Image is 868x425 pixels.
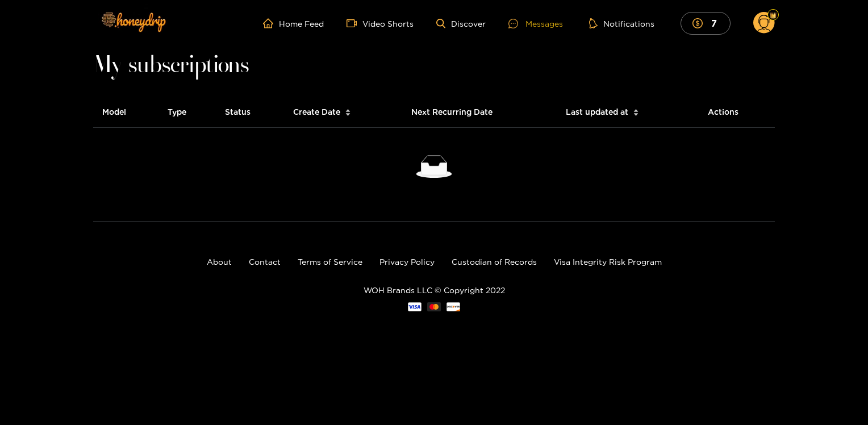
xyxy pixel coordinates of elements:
mark: 7 [710,17,719,29]
a: Discover [436,19,486,28]
th: Model [93,97,158,128]
a: About [207,257,232,266]
a: Home Feed [263,18,324,28]
th: Actions [699,97,775,128]
span: caret-up [633,107,639,114]
button: Notifications [586,18,658,29]
span: caret-down [345,111,351,118]
span: Create Date [293,106,340,118]
th: Next Recurring Date [402,97,557,128]
div: Messages [508,17,563,30]
span: video-camera [347,18,362,28]
h1: My subscriptions [93,58,775,74]
span: Last updated at [566,106,628,118]
a: Video Shorts [347,18,414,28]
a: Privacy Policy [379,257,435,266]
div: No Data [102,182,766,194]
span: dollar [692,18,708,28]
span: home [263,18,279,28]
th: Status [216,97,284,128]
a: Visa Integrity Risk Program [554,257,662,266]
a: Terms of Service [298,257,362,266]
span: caret-down [633,111,639,118]
a: Contact [249,257,281,266]
button: 7 [681,12,731,34]
a: Custodian of Records [452,257,537,266]
img: Fan Level [770,12,777,19]
span: caret-up [345,107,351,114]
th: Type [158,97,216,128]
